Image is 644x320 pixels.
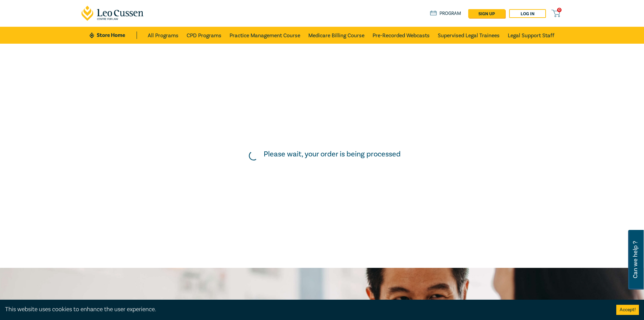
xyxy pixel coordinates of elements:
a: Log in [509,9,546,18]
a: Legal Support Staff [508,27,554,44]
a: CPD Programs [187,27,221,44]
a: Program [430,10,461,17]
span: 0 [557,8,562,12]
a: sign up [468,9,505,18]
a: Store Home [90,31,137,39]
span: Can we help ? [632,234,639,285]
div: This website uses cookies to enhance the user experience. [5,305,606,314]
a: Pre-Recorded Webcasts [373,27,430,44]
button: Accept cookies [616,305,639,315]
a: Supervised Legal Trainees [438,27,500,44]
a: Medicare Billing Course [308,27,364,44]
a: All Programs [148,27,178,44]
a: Practice Management Course [230,27,300,44]
h5: Please wait, your order is being processed [264,150,401,158]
